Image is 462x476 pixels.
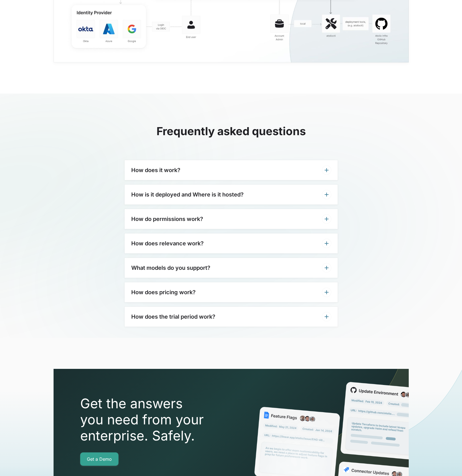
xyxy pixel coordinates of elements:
[131,240,204,247] h3: How does relevance work?
[131,191,244,198] h3: How is it deployed and Where is it hosted?
[131,313,215,320] h3: How does the trial period work?
[434,449,462,476] iframe: Chat Widget
[131,289,196,296] h3: How does pricing work?
[131,167,180,173] h3: How does it work?
[131,216,203,222] h3: How do permissions work?
[80,396,236,444] h2: Get the answers you need from your enterprise. Safely.
[125,125,338,138] h2: Frequently asked questions
[80,452,118,466] a: Get a Demo
[131,265,210,271] h3: What models do you support?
